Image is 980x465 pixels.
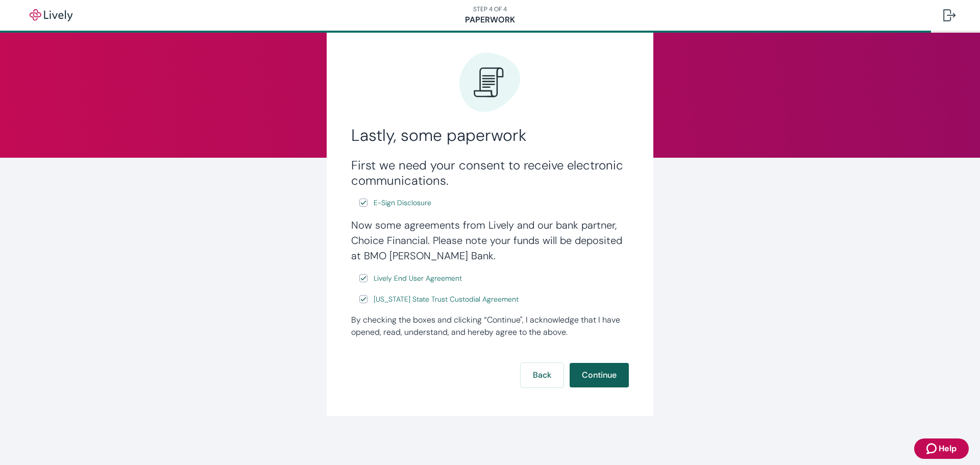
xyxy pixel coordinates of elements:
span: [US_STATE] State Trust Custodial Agreement [374,294,519,305]
svg: Zendesk support icon [926,443,939,455]
img: Lively [22,9,80,21]
a: e-sign disclosure document [372,293,521,306]
button: Zendesk support iconHelp [914,438,969,459]
a: e-sign disclosure document [372,197,433,209]
div: By checking the boxes and clicking “Continue", I acknowledge that I have opened, read, understand... [351,314,629,338]
button: Continue [570,363,629,387]
a: e-sign disclosure document [372,272,464,285]
span: Lively End User Agreement [374,273,462,284]
h2: Lastly, some paperwork [351,125,629,145]
h4: Now some agreements from Lively and our bank partner, Choice Financial. Please note your funds wi... [351,217,629,263]
h3: First we need your consent to receive electronic communications. [351,158,629,188]
button: Log out [935,3,964,28]
span: Help [939,443,957,455]
button: Back [521,363,563,387]
span: E-Sign Disclosure [374,198,431,208]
